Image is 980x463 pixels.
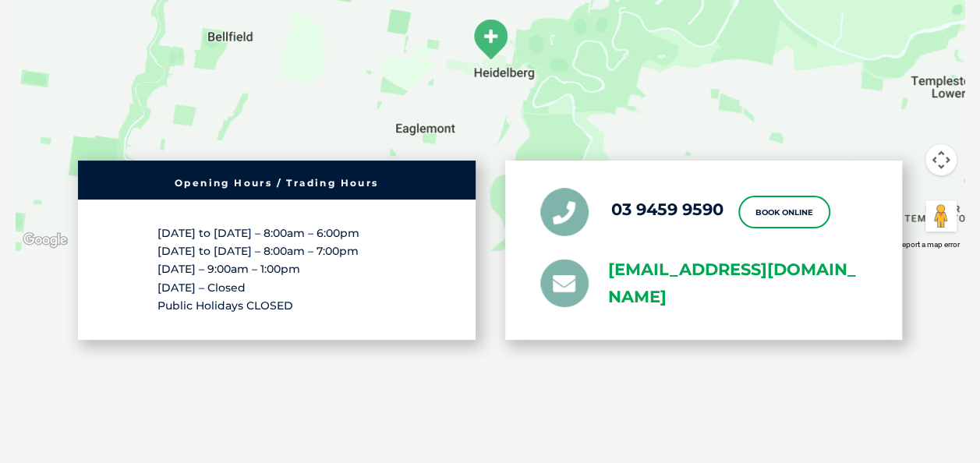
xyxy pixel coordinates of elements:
[86,178,468,188] h6: Opening Hours / Trading Hours
[608,256,868,311] a: [EMAIL_ADDRESS][DOMAIN_NAME]
[611,199,724,218] a: 03 9459 9590
[925,144,957,175] button: Map camera controls
[157,224,396,315] p: [DATE] to [DATE] – 8:00am – 6:00pm [DATE] to [DATE] – 8:00am – 7:00pm [DATE] – 9:00am – 1:00pm [D...
[738,196,830,228] a: Book Online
